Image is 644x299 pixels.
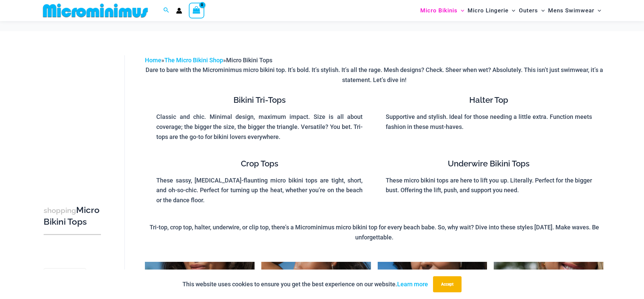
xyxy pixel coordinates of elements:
a: Home [145,57,161,64]
a: Search icon link [163,6,169,15]
span: Menu Toggle [594,2,601,19]
p: These micro bikini tops are here to lift you up. Literally. Perfect for the bigger bust. Offering... [386,175,592,195]
iframe: TrustedSite Certified [44,50,104,184]
p: Dare to bare with the Microminimus micro bikini top. It’s bold. It’s stylish. It’s all the rage. ... [145,65,603,85]
p: Tri-top, crop top, halter, underwire, or clip top, there’s a Microminimus micro bikini top for ev... [145,222,603,242]
a: OutersMenu ToggleMenu Toggle [517,2,546,19]
p: These sassy, [MEDICAL_DATA]-flaunting micro bikini tops are tight, short, and oh-so-chic. Perfect... [156,175,363,205]
nav: Site Navigation [418,1,604,20]
span: Micro Bikinis [420,2,458,19]
h4: Underwire Bikini Tops [386,159,592,169]
p: Classic and chic. Minimal design, maximum impact. Size is all about coverage; the bigger the size... [156,112,363,142]
span: Menu Toggle [508,2,515,19]
h4: Bikini Tri-Tops [156,95,363,105]
a: Mens SwimwearMenu ToggleMenu Toggle [546,2,603,19]
a: Account icon link [176,8,182,14]
button: Accept [433,276,462,292]
a: Micro BikinisMenu ToggleMenu Toggle [419,2,466,19]
span: Menu Toggle [458,2,464,19]
span: Outers [519,2,538,19]
a: Micro LingerieMenu ToggleMenu Toggle [466,2,517,19]
p: Supportive and stylish. Ideal for those needing a little extra. Function meets fashion in these m... [386,112,592,132]
span: Micro Lingerie [468,2,508,19]
span: Micro Bikini Tops [226,57,272,64]
a: The Micro Bikini Shop [164,57,223,64]
span: Mens Swimwear [548,2,594,19]
a: Learn more [397,281,428,288]
h4: Crop Tops [156,159,363,169]
img: MM SHOP LOGO FLAT [40,3,151,18]
h4: Halter Top [386,95,592,105]
a: View Shopping Cart, empty [189,3,204,18]
p: This website uses cookies to ensure you get the best experience on our website. [182,279,428,289]
span: » » [145,57,272,64]
span: shopping [44,206,76,215]
h3: Micro Bikini Tops [44,205,101,228]
span: Menu Toggle [538,2,545,19]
